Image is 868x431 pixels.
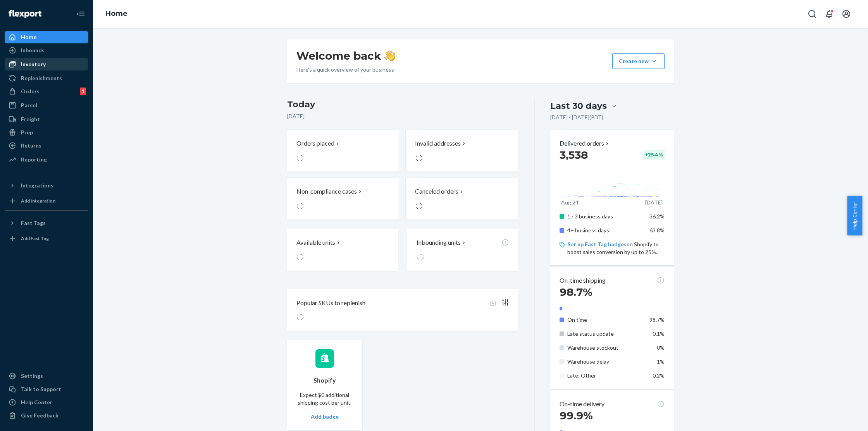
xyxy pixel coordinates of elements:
button: Give Feedback [5,409,88,422]
p: Invalid addresses [415,139,461,148]
p: On time [567,316,644,324]
div: + 25.4 % [644,150,665,160]
a: Prep [5,126,88,139]
button: Canceled orders [406,178,518,220]
p: Popular SKUs to replenish [296,299,365,307]
button: Invalid addresses [406,130,518,172]
div: 1 [80,88,86,95]
a: Add Integration [5,195,88,207]
span: 1% [657,358,665,365]
div: Home [21,33,36,41]
div: Integrations [21,182,53,189]
p: Warehouse delay [567,358,644,366]
div: Settings [21,372,43,380]
div: Reporting [21,156,47,163]
p: [DATE] [287,112,518,120]
a: Home [105,9,127,18]
p: [DATE] [645,199,663,206]
div: Prep [21,129,33,136]
img: hand-wave emoji [384,50,395,61]
button: Integrations [5,179,88,192]
p: Late: Other [567,372,644,379]
p: Non-compliance cases [296,187,357,196]
button: Help Center [847,196,862,235]
p: Late status update [567,330,644,338]
div: Returns [21,142,41,149]
button: Close Navigation [73,6,88,22]
span: 0.1% [653,330,665,337]
a: Add Fast Tag [5,232,88,245]
button: Orders placed [287,130,400,172]
a: Home [5,31,88,43]
p: on Shopify to boost sales conversion by up to 25%. [567,240,665,256]
div: Freight [21,115,40,123]
a: Reporting [5,153,88,166]
span: 98.7% [560,285,592,299]
p: Aug 24 [561,199,579,206]
p: Inbounding units [417,238,461,247]
p: Orders placed [296,139,334,148]
div: Replenishments [21,74,62,82]
span: 3,538 [560,148,588,161]
a: Returns [5,139,88,152]
ol: breadcrumbs [99,3,134,25]
a: Freight [5,113,88,125]
button: Non-compliance cases [287,178,400,220]
p: 4+ business days [567,227,644,234]
button: Open notifications [821,6,837,22]
p: Here’s a quick overview of your business [296,66,395,74]
button: Open Search Box [804,6,820,22]
p: Canceled orders [415,187,458,196]
p: Expect $0 additional shipping cost per unit. [296,391,353,407]
div: Fast Tags [21,219,46,227]
button: Talk to Support [5,383,88,395]
button: Inbounding units [407,229,518,271]
p: On-time shipping [560,276,606,285]
a: Inventory [5,58,88,70]
span: 0.2% [653,372,665,379]
a: Inbounds [5,44,88,57]
button: Fast Tags [5,217,88,229]
div: Inventory [21,60,46,68]
button: Create new [612,53,665,69]
a: Settings [5,370,88,382]
a: Help Center [5,396,88,409]
button: Delivered orders [560,139,610,148]
button: Add badge [311,413,339,421]
span: 98.7% [649,316,665,323]
p: On-time delivery [560,400,604,409]
p: [DATE] - [DATE] ( PDT ) [550,113,603,121]
div: Orders [21,88,40,95]
p: Shopify [313,376,336,385]
div: Help Center [21,398,52,406]
a: Orders1 [5,85,88,98]
p: Warehouse stockout [567,344,644,352]
div: Give Feedback [21,412,59,419]
a: Replenishments [5,72,88,84]
span: 63.8% [649,227,665,234]
h3: Today [287,98,518,111]
div: Parcel [21,101,37,109]
span: 99.9% [560,409,593,422]
p: Available units [296,238,335,247]
img: Flexport logo [9,10,41,18]
div: Add Fast Tag [21,235,49,242]
div: Last 30 days [550,100,607,112]
span: Support [16,5,44,12]
span: 36.2% [649,213,665,220]
div: Add Integration [21,197,55,204]
span: 0% [657,344,665,351]
p: 1 - 3 business days [567,213,644,220]
h1: Welcome back [296,49,395,63]
button: Open account menu [839,6,854,22]
div: Inbounds [21,46,45,54]
a: Parcel [5,99,88,112]
button: Available units [287,229,398,271]
div: Talk to Support [21,385,61,393]
a: Set up Fast Tag badges [567,241,627,247]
